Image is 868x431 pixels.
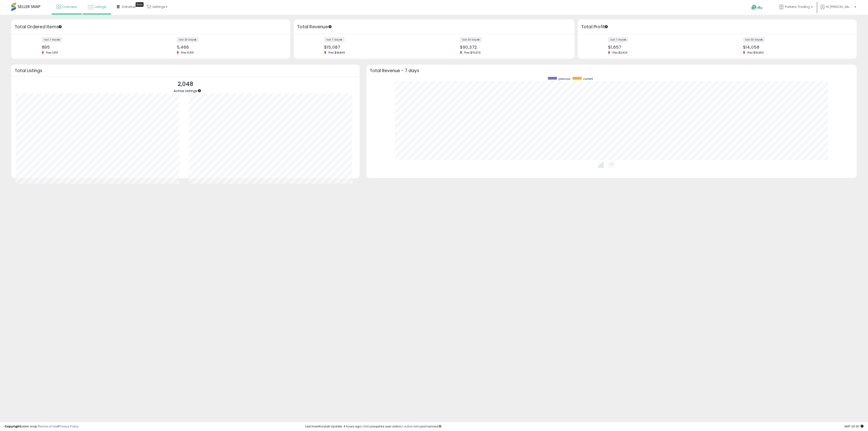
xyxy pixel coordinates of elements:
div: 895 [42,45,148,50]
span: Hi [PERSON_NAME] [826,5,853,9]
label: last 30 days [460,37,482,42]
label: last 7 days [608,37,628,42]
div: 5,466 [177,45,283,50]
span: Prev: $3,424 [610,51,630,54]
div: $14,058 [743,45,849,50]
span: Listings [94,5,106,9]
a: Help [748,1,772,15]
span: Prev: $16,960 [745,51,766,54]
h3: Total Profit [581,24,853,30]
div: Tooltip anchor [328,25,332,29]
div: $15,087 [324,45,431,50]
div: Tooltip anchor [58,25,62,29]
span: Help [757,6,763,10]
i: Get Help [751,5,757,10]
span: Prev: $18,849 [326,51,347,54]
a: Hi [PERSON_NAME] [820,5,856,15]
span: Parkers Trading [785,5,810,9]
h3: Total Revenue [297,24,571,30]
div: Tooltip anchor [136,2,144,7]
span: DataHub [122,5,136,9]
h3: Total Ordered Items [15,24,287,30]
p: 2,048 [174,80,197,88]
span: Prev: 6,155 [179,51,196,54]
span: previous [559,77,570,81]
div: Tooltip anchor [604,25,608,29]
label: last 30 days [743,37,765,42]
label: last 30 days [177,37,199,42]
div: Tooltip anchor [197,89,201,93]
span: Overview [62,5,77,9]
span: Prev: $111,979 [462,51,483,54]
span: Active Listings [174,88,197,93]
label: last 7 days [42,37,62,42]
div: $1,657 [608,45,714,50]
h3: Total Revenue - 7 days [370,69,853,72]
span: Prev: 1,155 [44,51,60,54]
label: last 7 days [324,37,344,42]
div: $90,372 [460,45,566,50]
h3: Total Listings [15,69,356,72]
span: current [583,77,593,81]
